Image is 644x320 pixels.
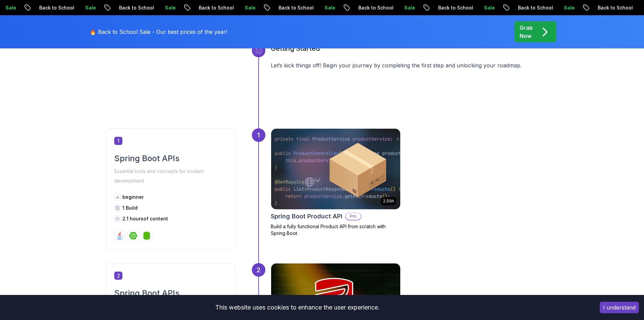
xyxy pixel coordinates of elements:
[506,4,552,11] p: Back to School
[271,61,539,69] p: Let’s kick things off! Begin your journey by completing the first step and unlocking your roadmap.
[27,4,73,11] p: Back to School
[347,4,392,11] p: Back to School
[114,272,122,280] span: 2
[107,4,153,11] p: Back to School
[271,128,401,237] a: Spring Boot Product API card2.09hSpring Boot Product APIProBuild a fully functional Product API f...
[129,232,137,240] img: spring-boot logo
[122,194,144,200] p: beginner
[586,4,632,11] p: Back to School
[73,4,95,11] p: Sale
[5,300,590,315] div: This website uses cookies to enhance the user experience.
[116,232,124,240] img: java logo
[114,167,227,186] p: Essential tools and concepts for modern development
[267,4,313,11] p: Back to School
[271,129,400,209] img: Spring Boot Product API card
[600,302,639,313] button: Accept cookies
[252,128,265,142] div: 1
[153,4,175,11] p: Sale
[472,4,494,11] p: Sale
[426,4,472,11] p: Back to School
[90,28,227,36] p: 🔥 Back to School Sale - Our best prices of the year!
[122,205,138,211] span: 1 Build
[122,215,168,222] p: 2.1 hours of content
[392,4,414,11] p: Sale
[313,4,334,11] p: Sale
[552,4,574,11] p: Sale
[383,198,394,204] p: 2.09h
[114,153,227,164] h2: Spring Boot APIs
[271,212,342,221] h2: Spring Boot Product API
[271,44,539,53] h3: Getting Started
[114,137,122,145] span: 1
[114,288,227,299] h2: Spring Boot APIs
[520,24,533,40] p: Grab Now
[233,4,255,11] p: Sale
[346,213,361,220] p: Pro
[252,263,265,277] div: 2
[143,232,151,240] img: spring-data-jpa logo
[271,223,401,237] p: Build a fully functional Product API from scratch with Spring Boot.
[187,4,233,11] p: Back to School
